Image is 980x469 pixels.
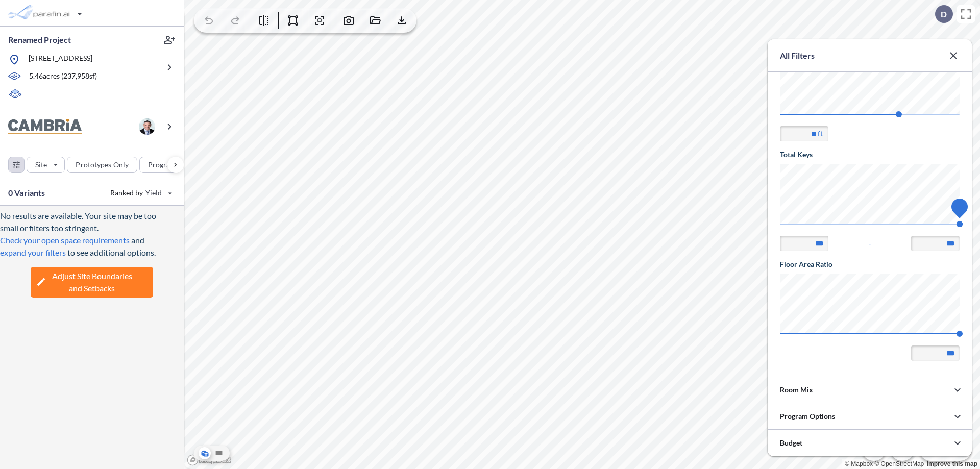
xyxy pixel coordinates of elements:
[29,71,97,82] p: 5.46 acres ( 237,958 sf)
[145,188,162,198] span: Yield
[780,385,813,395] p: Room Mix
[76,160,129,170] p: Prototypes Only
[27,157,65,173] button: Site
[148,160,177,170] p: Program
[102,185,179,201] button: Ranked by Yield
[139,157,194,173] button: Program
[780,150,960,160] h5: Total Keys
[8,34,71,45] p: Renamed Project
[780,259,960,269] h5: Floor Area Ratio
[874,460,924,467] a: OpenStreetMap
[818,129,823,139] label: ft
[845,460,873,467] a: Mapbox
[927,460,977,467] a: Improve this map
[67,157,137,173] button: Prototypes Only
[199,447,211,459] button: Aerial View
[52,270,132,294] span: Adjust Site Boundaries and Setbacks
[780,438,802,448] p: Budget
[8,187,45,199] p: 0 Variants
[780,236,960,251] div: -
[29,89,31,101] p: -
[35,160,47,170] p: Site
[213,447,225,459] button: Site Plan
[780,50,815,62] p: All Filters
[941,10,947,19] p: D
[8,119,82,135] img: BrandImage
[187,454,232,466] a: Mapbox homepage
[139,118,155,135] img: user logo
[954,203,965,210] span: 140
[780,411,835,422] p: Program Options
[29,53,92,66] p: [STREET_ADDRESS]
[31,267,153,298] button: Adjust Site Boundariesand Setbacks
